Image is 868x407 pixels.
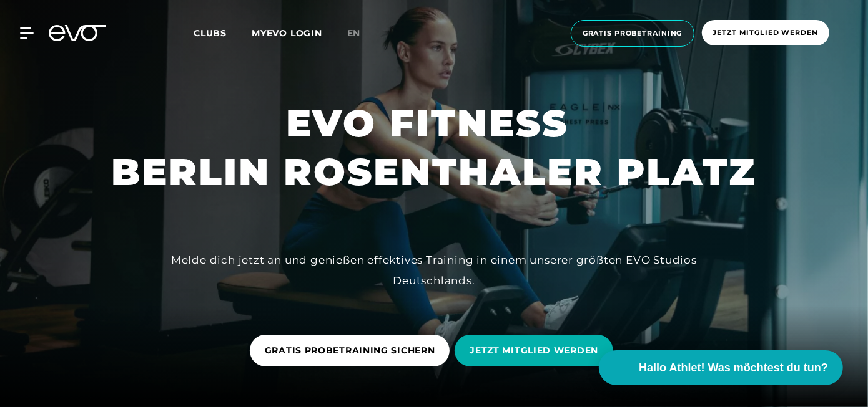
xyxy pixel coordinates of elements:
a: Clubs [194,27,252,39]
a: en [347,26,376,41]
a: GRATIS PROBETRAINING SICHERN [250,325,455,376]
span: Hallo Athlet! Was möchtest du tun? [639,360,828,376]
button: Hallo Athlet! Was möchtest du tun? [599,350,843,385]
span: en [347,27,361,39]
a: JETZT MITGLIED WERDEN [455,325,618,376]
div: Melde dich jetzt an und genießen effektives Training in einem unserer größten EVO Studios Deutsch... [153,250,715,290]
span: Jetzt Mitglied werden [713,27,818,38]
span: Gratis Probetraining [583,28,683,39]
span: JETZT MITGLIED WERDEN [470,344,598,357]
span: GRATIS PROBETRAINING SICHERN [265,344,435,357]
h1: EVO FITNESS BERLIN ROSENTHALER PLATZ [112,99,757,196]
a: MYEVO LOGIN [252,27,322,39]
a: Gratis Probetraining [567,20,698,47]
a: Jetzt Mitglied werden [698,20,833,47]
span: Clubs [194,27,227,39]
